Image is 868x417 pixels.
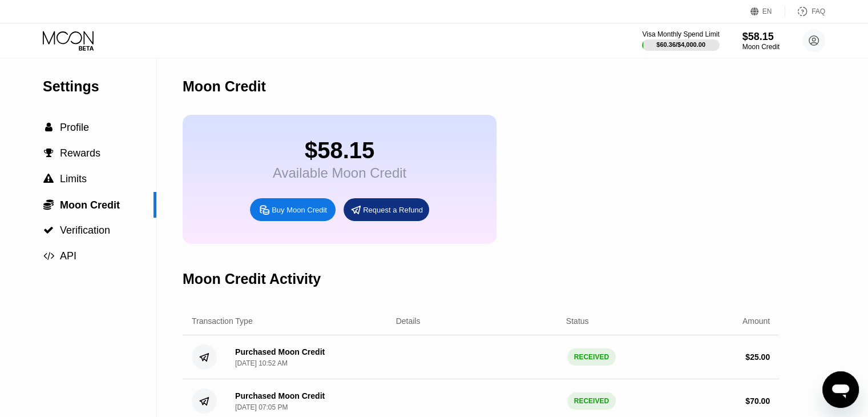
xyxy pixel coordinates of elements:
[43,148,54,158] div: 
[742,316,770,326] div: Amount
[235,359,288,367] div: [DATE] 10:52 AM
[567,348,616,366] div: RECEIVED
[812,7,825,15] div: FAQ
[43,174,54,184] span: 
[250,198,336,221] div: Buy Moon Credit
[60,173,87,185] span: Limits
[396,316,421,326] div: Details
[60,122,89,133] span: Profile
[192,316,253,326] div: Transaction Type
[60,224,110,236] span: Verification
[235,403,288,411] div: [DATE] 07:05 PM
[745,352,770,362] div: $ 25.00
[822,371,859,408] iframe: Button to launch messaging window, conversation in progress
[762,7,772,15] div: EN
[43,225,54,235] span: 
[43,199,54,210] div: 
[567,392,616,410] div: RECEIVED
[742,31,780,51] div: $58.15Moon Credit
[273,165,406,181] div: Available Moon Credit
[44,148,54,158] span: 
[60,199,120,211] span: Moon Credit
[45,122,53,133] span: 
[183,271,321,287] div: Moon Credit Activity
[43,251,54,261] div: 
[785,6,825,17] div: FAQ
[344,198,429,221] div: Request a Refund
[742,31,780,43] div: $58.15
[60,250,76,262] span: API
[742,43,780,51] div: Moon Credit
[566,316,589,326] div: Status
[183,78,266,95] div: Moon Credit
[272,205,327,215] div: Buy Moon Credit
[43,199,54,210] span: 
[43,174,54,184] div: 
[235,347,325,356] div: Purchased Moon Credit
[363,205,423,215] div: Request a Refund
[43,225,54,235] div: 
[60,147,100,159] span: Rewards
[642,30,719,38] div: Visa Monthly Spend Limit
[43,122,54,133] div: 
[43,251,54,261] span: 
[656,41,705,48] div: $60.36 / $4,000.00
[750,6,785,17] div: EN
[642,30,719,51] div: Visa Monthly Spend Limit$60.36/$4,000.00
[273,138,406,163] div: $58.15
[235,391,325,400] div: Purchased Moon Credit
[43,78,156,95] div: Settings
[745,396,770,406] div: $ 70.00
